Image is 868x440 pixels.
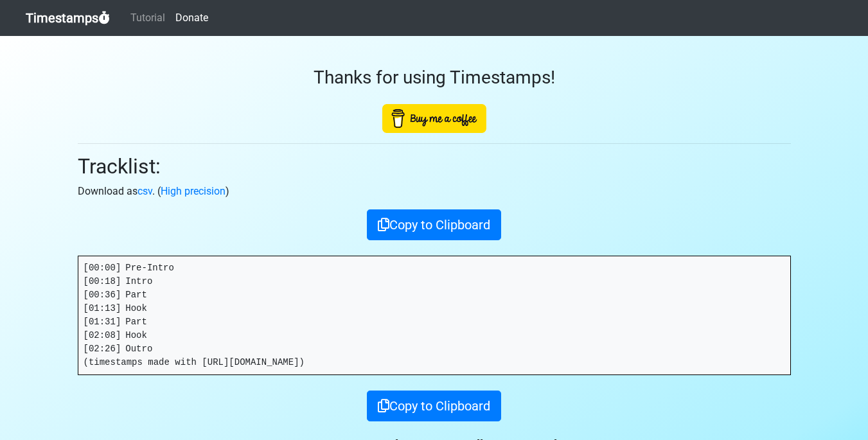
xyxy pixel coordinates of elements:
[367,209,501,240] button: Copy to Clipboard
[78,184,791,199] p: Download as . ( )
[382,104,486,133] img: Buy Me A Coffee
[161,185,226,197] a: High precision
[78,256,790,374] pre: [00:00] Pre-Intro [00:18] Intro [00:36] Part [01:13] Hook [01:31] Part [02:08] Hook [02:26] Outro...
[78,67,791,89] h3: Thanks for using Timestamps!
[137,185,152,197] a: csv
[125,5,170,31] a: Tutorial
[78,154,791,179] h2: Tracklist:
[170,5,213,31] a: Donate
[367,391,501,421] button: Copy to Clipboard
[26,5,110,31] a: Timestamps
